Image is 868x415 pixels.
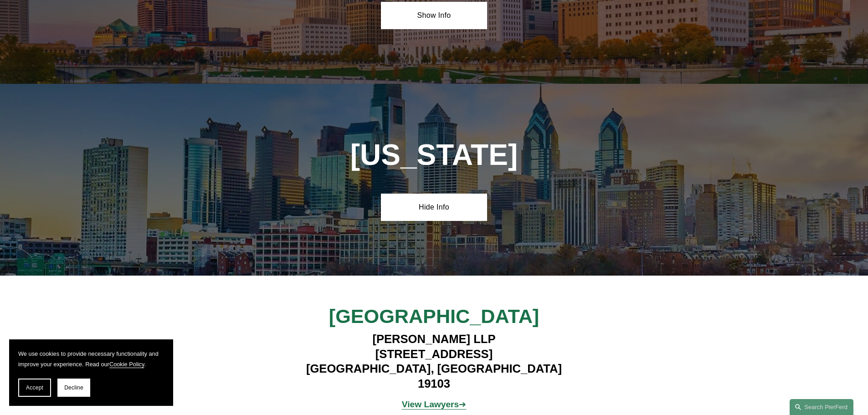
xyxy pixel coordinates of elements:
[790,399,853,415] a: Search this site
[402,400,467,409] span: ➔
[402,400,459,409] strong: View Lawyers
[301,332,567,391] h4: [PERSON_NAME] LLP [STREET_ADDRESS] [GEOGRAPHIC_DATA], [GEOGRAPHIC_DATA] 19103
[301,138,567,172] h1: [US_STATE]
[64,384,83,391] span: Decline
[26,384,43,391] span: Accept
[381,194,487,221] a: Hide Info
[329,305,539,327] span: [GEOGRAPHIC_DATA]
[109,361,144,368] a: Cookie Policy
[381,2,487,29] a: Show Info
[9,339,173,406] section: Cookie banner
[18,348,164,369] p: We use cookies to provide necessary functionality and improve your experience. Read our .
[402,400,467,409] a: View Lawyers➔
[18,379,51,397] button: Accept
[57,379,90,397] button: Decline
